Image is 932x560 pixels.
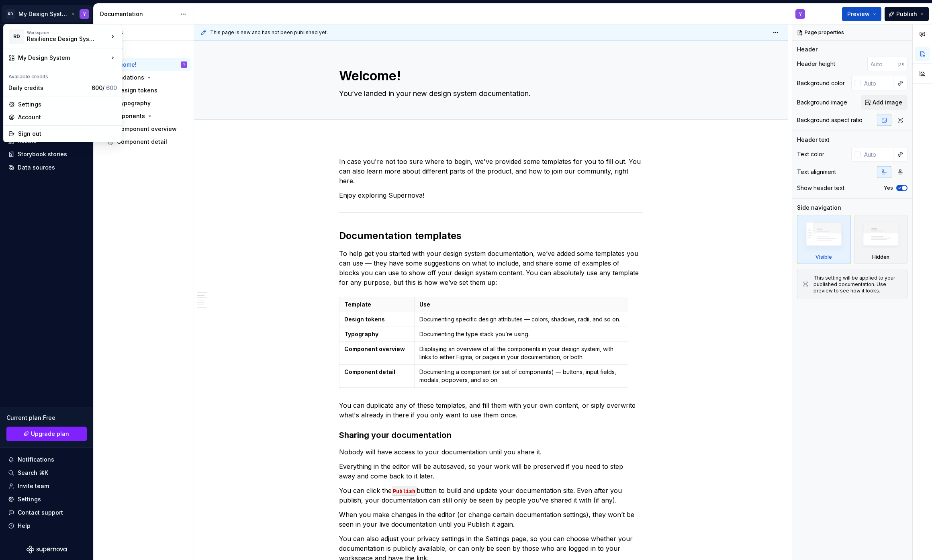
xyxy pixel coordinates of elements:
[27,35,95,43] div: Resilience Design System
[27,30,109,35] div: Workspace
[8,84,88,92] div: Daily credits
[9,29,24,44] div: RD
[5,69,120,82] div: Available credits
[18,54,109,62] div: My Design System
[18,100,117,108] div: Settings
[92,84,117,91] span: 600 /
[106,84,117,91] span: 600
[18,130,117,138] div: Sign out
[18,113,117,121] div: Account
